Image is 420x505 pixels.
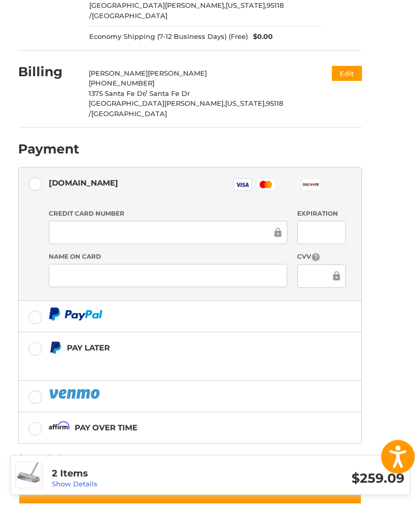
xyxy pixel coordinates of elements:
div: Pay Later [67,340,265,357]
span: / Santa Fe Dr [145,90,190,98]
span: 95118 / [89,100,283,118]
span: [GEOGRAPHIC_DATA] [92,12,167,20]
img: Affirm icon [49,422,69,434]
a: Show Details [52,480,97,488]
div: Pay over time [75,419,137,437]
span: [PERSON_NAME] [89,69,148,78]
span: [GEOGRAPHIC_DATA][PERSON_NAME], [89,100,225,108]
h3: 2 Items [52,468,228,480]
span: [GEOGRAPHIC_DATA] [91,110,167,118]
span: 1375 Santa Fe Dr [89,90,145,98]
label: CVV [297,252,346,262]
button: Edit [332,66,362,81]
img: PayPal icon [49,308,103,321]
div: [DOMAIN_NAME] [49,175,118,192]
span: [US_STATE], [226,2,267,10]
h3: $259.09 [228,470,404,486]
label: Name on Card [49,252,287,262]
span: $0.00 [248,32,273,43]
h2: Billing [18,64,79,80]
h2: Payment [18,142,79,158]
label: Credit Card Number [49,209,287,219]
span: [PHONE_NUMBER] [89,79,155,88]
span: [PERSON_NAME] [148,69,207,78]
img: PayPal icon [49,388,102,401]
span: [US_STATE], [225,100,266,108]
span: [GEOGRAPHIC_DATA][PERSON_NAME], [89,2,226,10]
span: Economy Shipping (7-12 Business Days) (Free) [89,32,248,43]
a: Coupon Code [18,453,65,461]
img: Pay Later icon [49,342,62,355]
label: Expiration [297,209,346,219]
img: Evnroll ER2CS Center Shaft Mid Blade Putter [16,462,41,487]
iframe: PayPal Message 1 [49,359,265,368]
span: 95118 / [89,2,284,20]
